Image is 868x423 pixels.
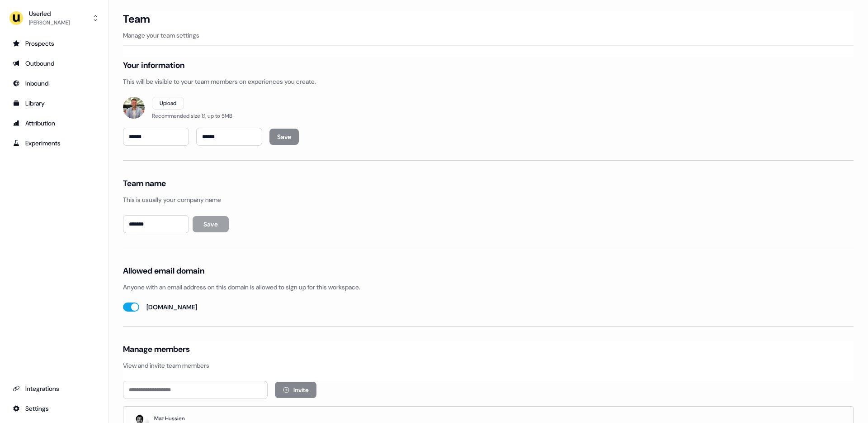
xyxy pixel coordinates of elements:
[123,195,854,204] p: This is usually your company name
[123,178,166,189] h4: Team name
[193,216,229,232] button: Save
[13,384,95,393] div: Integrations
[7,56,101,71] a: Go to outbound experience
[13,404,95,413] div: Settings
[123,97,145,119] img: eyJ0eXBlIjoicHJveHkiLCJzcmMiOiJodHRwczovL2ltYWdlcy5jbGVyay5kZXYvb2F1dGhfZ29vZ2xlL2ltZ18ydlhmdEFxN...
[123,283,854,292] p: Anyone with an email address on this domain is allowed to sign up for this workspace.
[123,60,184,71] h4: Your information
[13,59,95,68] div: Outbound
[13,119,95,128] div: Attribution
[123,344,190,355] h4: Manage members
[7,76,101,91] a: Go to Inbound
[29,18,70,27] div: [PERSON_NAME]
[13,79,95,88] div: Inbound
[123,12,150,26] h3: Team
[146,303,197,312] label: [DOMAIN_NAME]
[123,31,854,40] p: Manage your team settings
[7,381,101,396] a: Go to integrations
[152,97,184,110] button: Upload
[29,9,70,18] div: Userled
[13,139,95,148] div: Experiments
[13,99,95,108] div: Library
[7,36,101,51] a: Go to prospects
[152,111,232,120] div: Recommended size 1:1, up to 5MB
[123,77,854,86] p: This will be visible to your team members on experiences you create.
[123,265,204,276] h4: Allowed email domain
[7,96,101,111] a: Go to templates
[7,401,101,416] a: Go to integrations
[7,136,101,150] a: Go to experiments
[154,414,239,423] p: Maz Hussien
[7,7,101,29] button: Userled[PERSON_NAME]
[123,361,854,370] p: View and invite team members
[13,39,95,48] div: Prospects
[7,116,101,130] a: Go to attribution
